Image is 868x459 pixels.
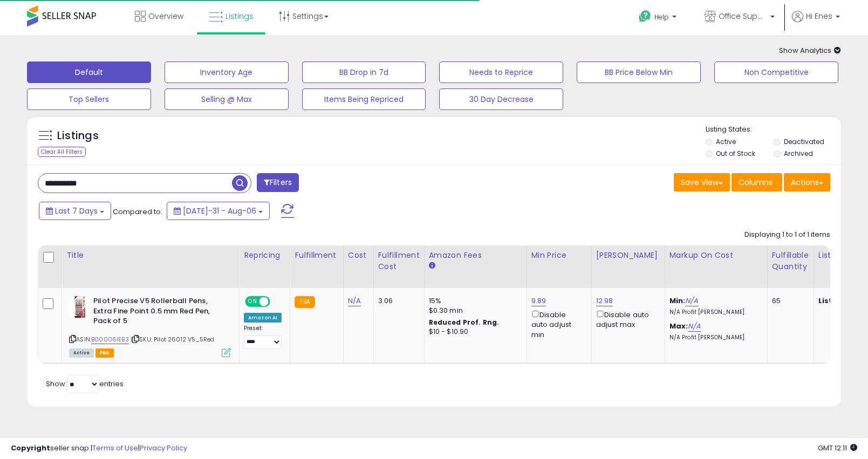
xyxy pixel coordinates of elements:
span: Hi Enes [806,11,832,22]
h5: Listings [57,128,99,143]
button: Non Competitive [714,61,838,83]
p: N/A Profit [PERSON_NAME] [669,309,759,316]
span: | SKU: Pilot 26012 V5_5Red [131,335,214,344]
div: Repricing [244,250,285,261]
div: ASIN: [69,296,231,356]
small: Amazon Fees. [429,261,435,271]
a: N/A [688,321,701,332]
div: seller snap | | [11,443,187,454]
div: $0.30 min [429,306,518,316]
button: Columns [732,173,782,191]
button: Selling @ Max [165,88,289,110]
a: Hi Enes [792,11,840,35]
b: Max: [669,321,688,331]
div: Disable auto adjust max [596,309,657,330]
div: Amazon Fees [429,250,522,261]
label: Deactivated [784,137,824,146]
label: Out of Stock [716,149,755,158]
button: BB Drop in 7d [302,61,426,83]
div: 15% [429,296,518,306]
span: Office Suppliers [719,11,767,22]
span: Overview [148,11,183,22]
a: N/A [685,296,698,306]
button: [DATE]-31 - Aug-06 [167,202,270,220]
button: Needs to Reprice [439,61,563,83]
span: Last 7 Days [55,205,98,216]
small: FBA [295,296,315,308]
div: Title [66,250,235,261]
span: Compared to: [113,207,162,217]
div: Markup on Cost [669,250,763,261]
div: [PERSON_NAME] [596,250,660,261]
button: Last 7 Days [39,202,111,220]
div: Amazon AI [244,313,282,323]
b: Reduced Prof. Rng. [429,318,500,327]
b: Pilot Precise V5 Rollerball Pens, Extra Fine Point 0.5 mm Red Pen, Pack of 5 [93,296,224,329]
strong: Copyright [11,443,50,453]
span: Listings [225,11,254,22]
div: Fulfillment [295,250,338,261]
a: Help [630,2,687,35]
a: B00006IEB3 [91,335,129,344]
i: Get Help [638,10,652,23]
button: Top Sellers [27,88,151,110]
b: Listed Price: [818,296,867,306]
div: Cost [348,250,369,261]
span: Show Analytics [779,45,841,56]
span: Show: entries [46,379,124,389]
div: Min Price [531,250,587,261]
span: ON [246,297,259,306]
button: Items Being Repriced [302,88,426,110]
label: Archived [784,149,813,158]
th: The percentage added to the cost of goods (COGS) that forms the calculator for Min & Max prices. [665,245,767,288]
p: N/A Profit [PERSON_NAME] [669,334,759,341]
span: [DATE]-31 - Aug-06 [183,205,256,216]
div: Disable auto adjust min [531,309,583,340]
a: 12.98 [596,296,613,306]
button: Actions [784,173,830,191]
div: Fulfillable Quantity [772,250,809,272]
button: Save View [674,173,730,191]
b: Min: [669,296,686,306]
div: Displaying 1 to 1 of 1 items [744,230,830,240]
button: Filters [257,173,299,192]
a: N/A [348,296,361,306]
div: 3.06 [378,296,416,306]
button: BB Price Below Min [577,61,701,83]
span: All listings currently available for purchase on Amazon [69,348,94,358]
label: Active [716,137,736,146]
span: Columns [739,177,773,188]
span: FBA [95,348,114,358]
div: 65 [772,296,805,306]
a: Terms of Use [92,443,138,453]
div: Clear All Filters [38,147,86,157]
button: Inventory Age [165,61,289,83]
div: Fulfillment Cost [378,250,420,272]
span: 2025-08-15 12:11 GMT [818,443,857,453]
button: Default [27,61,151,83]
span: OFF [269,297,286,306]
div: Preset: [244,325,282,349]
a: Privacy Policy [140,443,187,453]
button: 30 Day Decrease [439,88,563,110]
img: 41ZvBAaVTmL._SL40_.jpg [69,296,91,318]
div: $10 - $10.90 [429,327,518,337]
a: 9.89 [531,296,546,306]
p: Listing States: [706,125,841,135]
span: Help [654,12,669,22]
